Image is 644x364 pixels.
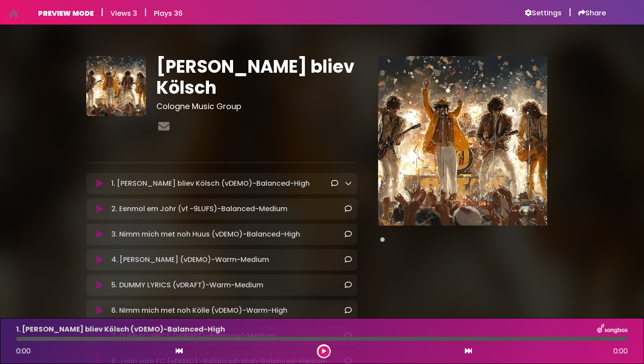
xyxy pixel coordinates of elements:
p: 6. Nimm mich met noh Kölle (vDEMO)-Warm-High [111,305,287,316]
img: songbox-logo-white.png [597,324,628,335]
h6: Plays 36 [154,9,183,18]
h6: PREVIEW MODE [38,9,94,18]
p: 4. [PERSON_NAME] (vDEMO)-Warm-Medium [111,254,269,265]
a: Share [578,9,606,18]
h5: | [144,7,147,18]
p: 3. Nimm mich met noh Huus (vDEMO)-Balanced-High [111,229,300,240]
span: 0:00 [613,346,628,357]
a: Settings [525,9,562,18]
p: 2. Eenmol em Johr (vf -9LUFS)-Balanced-Medium [111,204,287,214]
h5: | [101,7,103,18]
span: 0:00 [16,346,31,356]
img: Main Media [378,56,547,225]
p: 5. DUMMY LYRICS (vDRAFT)-Warm-Medium [111,280,263,290]
p: 1. [PERSON_NAME] bliev Kölsch (vDEMO)-Balanced-High [111,178,310,189]
h5: | [569,7,571,18]
p: 1. [PERSON_NAME] bliev Kölsch (vDEMO)-Balanced-High [16,324,225,335]
img: 7CvscnJpT4ZgYQDj5s5A [86,56,146,116]
h6: Views 3 [110,9,137,18]
h3: Cologne Music Group [156,102,357,111]
h1: [PERSON_NAME] bliev Kölsch [156,56,357,98]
